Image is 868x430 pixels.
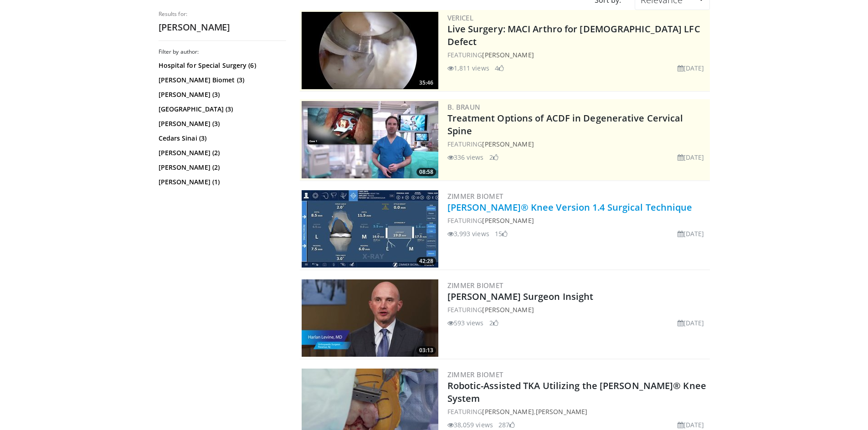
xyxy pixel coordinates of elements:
[302,279,438,357] img: 5b32fd5c-ccd0-458c-906f-f18b409eda4e.300x170_q85_crop-smart_upscale.jpg
[159,105,284,114] a: [GEOGRAPHIC_DATA] (3)
[447,379,706,405] a: Robotic-Assisted TKA Utilizing the [PERSON_NAME]® Knee System
[416,168,436,176] span: 08:58
[498,420,515,430] li: 287
[678,318,704,328] li: [DATE]
[482,305,534,314] a: [PERSON_NAME]
[495,63,504,73] li: 4
[447,370,503,379] a: Zimmer Biomet
[159,21,286,33] h2: [PERSON_NAME]
[302,279,438,357] a: 03:13
[159,134,284,143] a: Cedars Sinai (3)
[447,229,489,238] li: 3,993 views
[302,101,438,178] img: 009a77ed-cfd7-46ce-89c5-e6e5196774e0.300x170_q85_crop-smart_upscale.jpg
[482,51,534,59] a: [PERSON_NAME]
[302,12,438,89] img: eb023345-1e2d-4374-a840-ddbc99f8c97c.300x170_q85_crop-smart_upscale.jpg
[447,201,693,213] a: [PERSON_NAME]® Knee Version 1.4 Surgical Technique
[447,305,708,314] div: FEATURING
[482,216,534,225] a: [PERSON_NAME]
[159,148,284,157] a: [PERSON_NAME] (2)
[447,13,474,22] a: Vericel
[536,407,587,416] a: [PERSON_NAME]
[302,101,438,178] a: 08:58
[159,177,284,187] a: [PERSON_NAME] (1)
[159,10,286,18] p: Results for:
[159,48,286,56] h3: Filter by author:
[489,318,498,328] li: 2
[416,257,436,265] span: 42:28
[416,79,436,87] span: 35:46
[447,23,700,48] a: Live Surgery: MACI Arthro for [DEMOGRAPHIC_DATA] LFC Defect
[447,281,503,290] a: Zimmer Biomet
[302,190,438,268] img: 8cb3d316-91f3-427f-b6e1-92c0ee9c9fed.300x170_q85_crop-smart_upscale.jpg
[302,12,438,89] a: 35:46
[482,407,534,416] a: [PERSON_NAME]
[678,420,704,430] li: [DATE]
[495,229,508,238] li: 15
[447,63,489,73] li: 1,811 views
[678,229,704,238] li: [DATE]
[447,216,708,225] div: FEATURING
[447,192,503,201] a: Zimmer Biomet
[416,346,436,354] span: 03:13
[447,318,484,328] li: 593 views
[447,102,481,111] a: B. Braun
[447,139,708,149] div: FEATURING
[447,420,493,430] li: 38,059 views
[159,76,284,85] a: [PERSON_NAME] Biomet (3)
[482,140,534,148] a: [PERSON_NAME]
[678,152,704,162] li: [DATE]
[678,63,704,73] li: [DATE]
[447,50,708,60] div: FEATURING
[447,290,594,303] a: [PERSON_NAME] Surgeon Insight
[159,163,284,172] a: [PERSON_NAME] (2)
[159,61,284,70] a: Hospital for Special Surgery (6)
[447,407,708,416] div: FEATURING ,
[447,152,484,162] li: 336 views
[159,119,284,128] a: [PERSON_NAME] (3)
[302,190,438,268] a: 42:28
[159,90,284,99] a: [PERSON_NAME] (3)
[447,112,683,137] a: Treatment Options of ACDF in Degenerative Cervical Spine
[489,152,498,162] li: 2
